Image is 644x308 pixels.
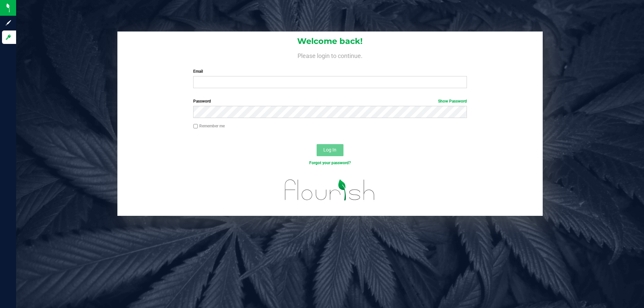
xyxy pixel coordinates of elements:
[117,51,543,59] h4: Please login to continue.
[193,123,225,129] label: Remember me
[438,99,467,104] a: Show Password
[323,147,336,152] span: Log In
[193,68,467,74] label: Email
[317,144,343,156] button: Log In
[5,19,12,26] inline-svg: Sign up
[5,34,12,41] inline-svg: Log in
[193,99,211,104] span: Password
[193,124,198,129] input: Remember me
[309,161,351,165] a: Forgot your password?
[277,173,383,207] img: flourish_logo.svg
[117,37,543,46] h1: Welcome back!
